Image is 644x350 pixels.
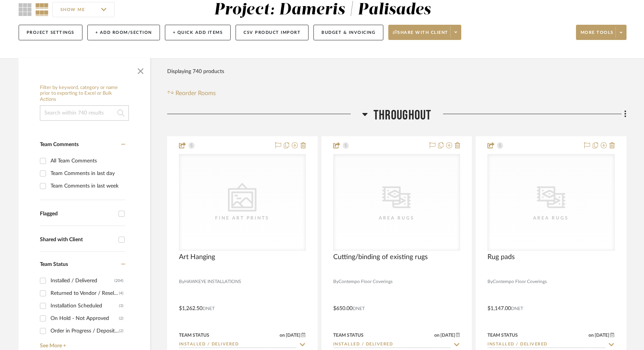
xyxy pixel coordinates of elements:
span: Throughout [373,107,432,124]
span: By [333,278,339,285]
div: On Hold - Not Approved [51,312,119,325]
input: Type to Search… [333,341,451,348]
div: (3) [119,300,123,312]
div: Installed / Delivered [51,275,114,287]
div: Displaying 740 products [167,64,224,79]
div: (204) [114,275,123,287]
span: More tools [581,30,614,41]
button: Budget & Invoicing [313,25,383,40]
span: on [589,333,594,337]
button: + Quick Add Items [165,25,231,40]
div: Team Comments in last week [51,180,123,192]
div: Area Rugs [359,214,435,222]
span: By [487,278,493,285]
button: Project Settings [19,25,82,40]
span: [DATE] [285,332,301,338]
span: on [434,333,440,337]
span: Team Status [40,262,68,267]
span: on [280,333,285,337]
span: By [179,278,184,285]
span: Team Comments [40,142,79,147]
span: [DATE] [440,332,456,338]
input: Type to Search… [487,341,605,348]
div: Order in Progress / Deposit Paid / Balance due [51,325,119,337]
button: More tools [576,25,627,40]
button: + Add Room/Section [87,25,160,40]
button: Close [133,62,148,77]
span: Cutting/binding of existing rugs [333,253,428,261]
div: Installation Scheduled [51,300,119,312]
span: HAWKEYE INSTALLATIONS [184,278,241,285]
a: See More + [38,337,125,349]
input: Type to Search… [179,341,297,348]
span: Art Hanging [179,253,215,261]
div: Team Status [179,332,209,339]
span: Reorder Rooms [176,89,216,98]
span: Share with client [393,30,448,41]
span: Contempo Floor Coverings [493,278,547,285]
div: Returned to Vendor / Reselect [51,287,119,299]
div: Team Status [333,332,364,339]
div: Project: Dameris | Palisades [214,2,431,18]
div: Team Status [487,332,518,339]
div: (4) [119,287,123,299]
div: Shared with Client [40,237,115,243]
button: CSV Product Import [236,25,309,40]
span: Rug pads [487,253,515,261]
input: Search within 740 results [40,105,129,121]
div: Team Comments in last day [51,167,123,180]
div: All Team Comments [51,155,123,167]
h6: Filter by keyword, category or name prior to exporting to Excel or Bulk Actions [40,85,129,103]
div: Flagged [40,211,115,217]
div: Fine Art Prints [204,214,280,222]
div: Area Rugs [513,214,589,222]
span: Contempo Floor Coverings [339,278,392,285]
button: Reorder Rooms [167,89,216,98]
div: (2) [119,325,123,337]
div: (2) [119,312,123,325]
span: [DATE] [594,332,610,338]
button: Share with client [388,25,461,40]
